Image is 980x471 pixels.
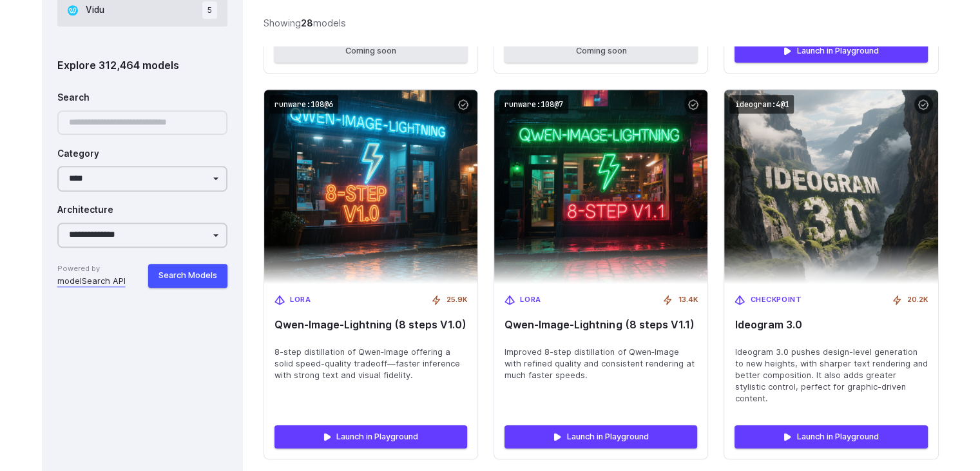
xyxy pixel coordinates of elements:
[735,39,927,63] a: Launch in Playground
[274,346,467,381] span: 8-step distillation of Qwen‑Image offering a solid speed-quality tradeoff—faster inference with s...
[86,3,104,17] span: Vidu
[264,90,477,284] img: Qwen‑Image-Lightning (8 steps V1.0)
[57,203,113,217] label: Architecture
[269,95,338,114] code: runware:108@6
[724,90,937,284] img: Ideogram 3.0
[57,275,126,288] a: modelSearch API
[57,91,90,105] label: Search
[274,319,467,331] span: Qwen‑Image-Lightning (8 steps V1.0)
[735,425,927,448] a: Launch in Playground
[274,39,467,63] button: Coming soon
[57,166,228,191] select: Category
[504,425,697,448] a: Launch in Playground
[264,15,346,30] div: Showing models
[750,294,802,306] span: Checkpoint
[729,95,794,114] code: ideogram:4@1
[57,263,126,275] span: Powered by
[447,294,467,306] span: 25.9K
[504,319,697,331] span: Qwen‑Image-Lightning (8 steps V1.1)
[499,95,568,114] code: runware:108@7
[504,39,697,63] button: Coming soon
[520,294,541,306] span: LoRA
[504,346,697,381] span: Improved 8-step distillation of Qwen‑Image with refined quality and consistent rendering at much ...
[678,294,697,306] span: 13.4K
[494,90,707,284] img: Qwen‑Image-Lightning (8 steps V1.1)
[735,319,927,331] span: Ideogram 3.0
[274,425,467,448] a: Launch in Playground
[57,223,228,248] select: Architecture
[735,346,927,405] span: Ideogram 3.0 pushes design-level generation to new heights, with sharper text rendering and bette...
[57,57,228,74] div: Explore 312,464 models
[290,294,311,306] span: LoRA
[202,1,217,19] span: 5
[907,294,928,306] span: 20.2K
[301,17,313,28] strong: 28
[57,147,99,161] label: Category
[148,264,227,287] button: Search Models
